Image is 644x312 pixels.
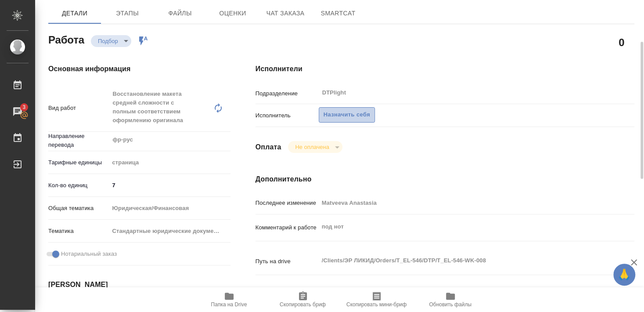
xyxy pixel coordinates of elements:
[255,64,634,74] h4: Исполнители
[109,155,230,170] div: страница
[264,8,306,19] span: Чат заказа
[324,110,370,120] span: Назначить себя
[54,8,96,19] span: Детали
[109,201,230,216] div: Юридическая/Финансовая
[317,8,359,19] span: SmartCat
[109,224,230,239] div: Стандартные юридические документы, договоры, уставы
[619,35,624,50] h2: 0
[2,101,33,123] a: 3
[48,64,220,74] h4: Основная информация
[48,104,109,112] p: Вид работ
[288,141,342,153] div: Подбор
[61,250,117,258] span: Нотариальный заказ
[319,107,375,123] button: Назначить себя
[255,257,319,266] p: Путь на drive
[319,219,603,234] textarea: под нот
[48,181,109,190] p: Кол-во единиц
[48,227,109,236] p: Тематика
[106,8,148,19] span: Этапы
[613,264,635,286] button: 🙏
[255,223,319,232] p: Комментарий к работе
[48,279,220,290] h4: [PERSON_NAME]
[95,37,121,45] button: Подбор
[414,287,487,312] button: Обновить файлы
[211,301,247,308] span: Папка на Drive
[48,31,84,47] h2: Работа
[255,111,319,120] p: Исполнитель
[255,199,319,207] p: Последнее изменение
[292,143,331,151] button: Не оплачена
[48,132,109,149] p: Направление перевода
[319,253,603,268] textarea: /Clients/ЭР ЛИКИД/Orders/T_EL-546/DTP/T_EL-546-WK-008
[48,158,109,167] p: Тарифные единицы
[255,89,319,98] p: Подразделение
[617,265,632,284] span: 🙏
[17,103,31,112] span: 3
[280,301,326,308] span: Скопировать бриф
[192,287,266,312] button: Папка на Drive
[319,196,603,209] input: Пустое поле
[212,8,254,19] span: Оценки
[346,301,407,308] span: Скопировать мини-бриф
[255,142,281,152] h4: Оплата
[91,35,131,47] div: Подбор
[266,287,340,312] button: Скопировать бриф
[109,179,230,192] input: ✎ Введи что-нибудь
[48,204,109,213] p: Общая тематика
[255,174,634,185] h4: Дополнительно
[159,8,201,19] span: Файлы
[429,301,471,308] span: Обновить файлы
[340,287,414,312] button: Скопировать мини-бриф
